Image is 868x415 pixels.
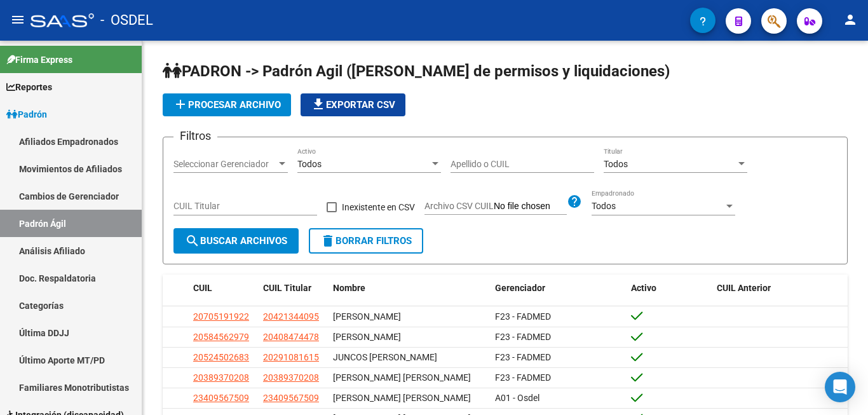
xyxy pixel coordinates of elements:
span: Buscar Archivos [185,235,287,247]
span: Todos [592,201,616,211]
button: Buscar Archivos [173,228,299,254]
span: Borrar Filtros [320,235,412,247]
h3: Filtros [173,127,217,145]
mat-icon: file_download [311,97,326,112]
span: CUIL [193,283,212,293]
span: CUIL Titular [263,283,311,293]
datatable-header-cell: Nombre [328,275,490,302]
span: Nombre [333,283,365,293]
span: F23 - FADMED [495,311,551,322]
span: Todos [297,159,322,169]
span: 20584562979 [193,332,249,342]
span: 20421344095 [263,311,319,322]
span: PADRON -> Padrón Agil ([PERSON_NAME] de permisos y liquidaciones) [163,62,670,80]
input: Archivo CSV CUIL [494,201,567,212]
span: - OSDEL [100,6,153,34]
datatable-header-cell: CUIL Titular [258,275,328,302]
span: 20408474478 [263,332,319,342]
datatable-header-cell: CUIL [188,275,258,302]
mat-icon: search [185,233,200,248]
mat-icon: delete [320,233,336,248]
span: Procesar archivo [173,99,281,111]
span: 23409567509 [263,393,319,403]
datatable-header-cell: CUIL Anterior [712,275,848,302]
span: [PERSON_NAME] [333,311,401,322]
span: Archivo CSV CUIL [424,201,494,211]
span: Gerenciador [495,283,545,293]
span: Padrón [6,107,47,121]
span: 20705191922 [193,311,249,322]
span: 23409567509 [193,393,249,403]
span: Inexistente en CSV [342,200,415,215]
datatable-header-cell: Gerenciador [490,275,627,302]
span: F23 - FADMED [495,332,551,342]
span: [PERSON_NAME] [PERSON_NAME] [333,372,471,383]
span: Activo [631,283,656,293]
span: [PERSON_NAME] [PERSON_NAME] [333,393,471,403]
span: Exportar CSV [311,99,395,111]
span: JUNCOS [PERSON_NAME] [333,352,437,362]
span: 20389370208 [193,372,249,383]
datatable-header-cell: Activo [626,275,712,302]
div: Open Intercom Messenger [825,372,855,402]
mat-icon: person [843,12,858,27]
button: Exportar CSV [301,93,405,116]
mat-icon: add [173,97,188,112]
span: 20524502683 [193,352,249,362]
span: 20291081615 [263,352,319,362]
mat-icon: menu [10,12,25,27]
span: Firma Express [6,53,72,67]
span: [PERSON_NAME] [333,332,401,342]
button: Borrar Filtros [309,228,423,254]
span: Seleccionar Gerenciador [173,159,276,170]
mat-icon: help [567,194,582,209]
span: 20389370208 [263,372,319,383]
span: F23 - FADMED [495,372,551,383]
span: A01 - Osdel [495,393,539,403]
span: Todos [604,159,628,169]
span: CUIL Anterior [717,283,771,293]
span: F23 - FADMED [495,352,551,362]
span: Reportes [6,80,52,94]
button: Procesar archivo [163,93,291,116]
